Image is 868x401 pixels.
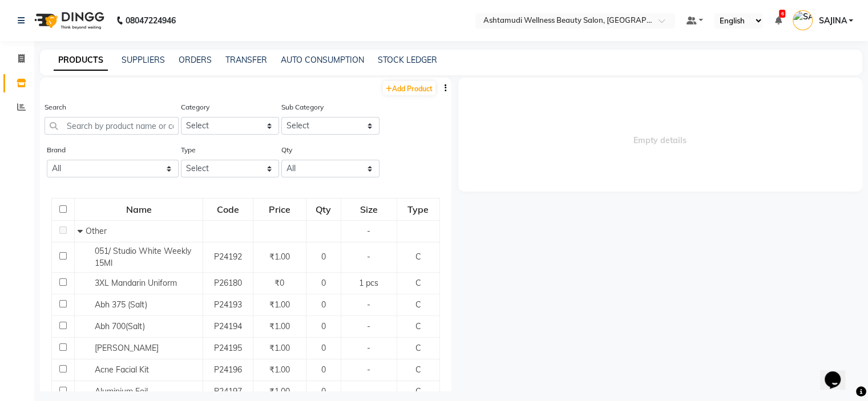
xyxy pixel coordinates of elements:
span: P24195 [214,343,242,353]
a: PRODUCTS [54,50,108,71]
span: 0 [321,364,326,375]
span: Aluminium Foil [95,386,148,396]
span: ₹1.00 [269,252,290,262]
span: C [415,343,421,353]
span: 0 [321,252,326,262]
span: 0 [321,278,326,288]
a: ORDERS [179,55,212,65]
span: ₹0 [274,278,284,288]
span: 0 [321,386,326,396]
span: - [367,321,370,331]
span: 0 [321,321,326,331]
span: ₹1.00 [269,364,290,375]
span: P24192 [214,252,242,262]
span: P24196 [214,364,242,375]
span: [PERSON_NAME] [95,343,159,353]
span: P24197 [214,386,242,396]
span: ₹1.00 [269,343,290,353]
span: C [415,252,421,262]
span: C [415,299,421,310]
span: 3XL Mandarin Uniform [95,278,177,288]
span: - [367,226,370,236]
a: 6 [774,15,781,26]
div: Name [75,199,202,220]
label: Qty [281,145,292,155]
span: 051/ Studio White Weekly 15Ml [95,246,191,268]
span: - [367,252,370,262]
input: Search by product name or code [45,117,179,135]
a: SUPPLIERS [122,55,165,65]
span: - [367,343,370,353]
span: P24193 [214,299,242,310]
img: logo [29,5,107,37]
span: - [367,386,370,396]
span: C [415,386,421,396]
span: Other [86,226,107,236]
label: Category [181,102,209,112]
span: Collapse Row [78,226,86,236]
span: SAJINA [818,15,846,27]
label: Sub Category [281,102,324,112]
span: ₹1.00 [269,299,290,310]
a: AUTO CONSUMPTION [281,55,364,65]
span: P26180 [214,278,242,288]
label: Type [181,145,196,155]
span: 0 [321,343,326,353]
span: C [415,278,421,288]
span: Abh 375 (Salt) [95,299,147,310]
span: - [367,364,370,375]
div: Qty [307,199,340,220]
span: P24194 [214,321,242,331]
span: C [415,364,421,375]
div: Price [254,199,305,220]
a: Add Product [383,81,435,95]
span: Abh 700(Salt) [95,321,145,331]
div: Size [342,199,396,220]
a: STOCK LEDGER [378,55,437,65]
a: TRANSFER [225,55,267,65]
span: 0 [321,299,326,310]
span: 6 [779,10,785,18]
span: - [367,299,370,310]
span: ₹1.00 [269,386,290,396]
span: C [415,321,421,331]
span: Acne Facial Kit [95,364,149,375]
img: SAJINA [793,10,813,30]
div: Code [204,199,252,220]
span: ₹1.00 [269,321,290,331]
div: Type [398,199,439,220]
label: Search [45,102,66,112]
label: Brand [47,145,66,155]
span: 1 pcs [359,278,378,288]
iframe: chat widget [820,355,857,390]
span: Empty details [458,78,863,192]
b: 08047224946 [126,5,176,37]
